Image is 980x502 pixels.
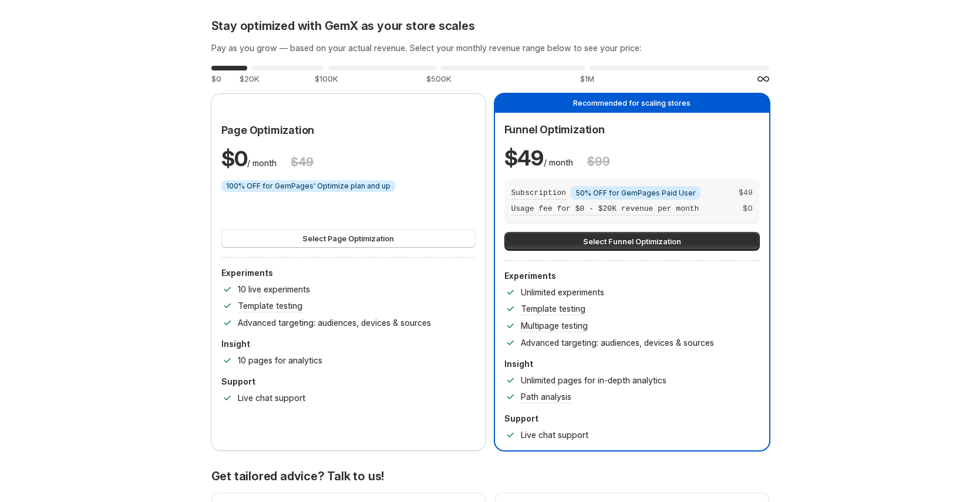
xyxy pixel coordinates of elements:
p: Template testing [521,303,585,315]
span: $ 0 [221,146,248,171]
p: / month [221,144,277,173]
button: Select Funnel Optimization [504,232,760,251]
span: Select Funnel Optimization [583,235,681,247]
p: Unlimited experiments [521,287,604,298]
span: Recommended for scaling stores [573,99,691,107]
p: Get tailored advice? Talk to us! [211,469,769,483]
p: Experiments [504,270,760,282]
h3: $ 49 [291,155,313,169]
p: Advanced targeting: audiences, devices & sources [238,317,431,329]
span: Funnel Optimization [504,123,605,136]
p: Live chat support [238,392,305,404]
p: Template testing [238,300,302,312]
span: $500K [426,74,451,83]
p: Support [504,413,760,424]
p: Experiments [221,267,476,279]
p: Unlimited pages for in-depth analytics [521,375,666,386]
span: $20K [240,74,259,83]
span: $0 [211,74,221,83]
p: Advanced targeting: audiences, devices & sources [521,337,714,349]
span: $ 49 [504,145,544,171]
span: Select Page Optimization [302,233,394,244]
p: 10 live experiments [238,284,310,295]
button: Select Page Optimization [221,229,476,248]
span: $ 49 [739,186,753,200]
span: 100% OFF for GemPages' Optimize plan and up [226,181,390,191]
h3: Pay as you grow — based on your actual revenue. Select your monthly revenue range below to see yo... [211,42,769,54]
h2: Stay optimized with GemX as your store scales [211,19,769,33]
p: Live chat support [521,429,588,441]
span: 50% OFF for GemPages Paid User [575,188,696,198]
p: Path analysis [521,391,571,403]
p: / month [504,144,573,172]
p: Insight [221,338,476,350]
h3: $ 99 [587,154,609,169]
span: $100K [315,74,338,83]
p: Multipage testing [521,320,588,332]
p: 10 pages for analytics [238,355,322,366]
p: Support [221,376,476,388]
span: $1M [580,74,594,83]
span: Usage fee for $0 - $20K revenue per month [511,204,699,213]
span: Subscription [511,188,567,197]
span: $ 0 [743,202,753,215]
span: Page Optimization [221,124,315,136]
p: Insight [504,358,760,370]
